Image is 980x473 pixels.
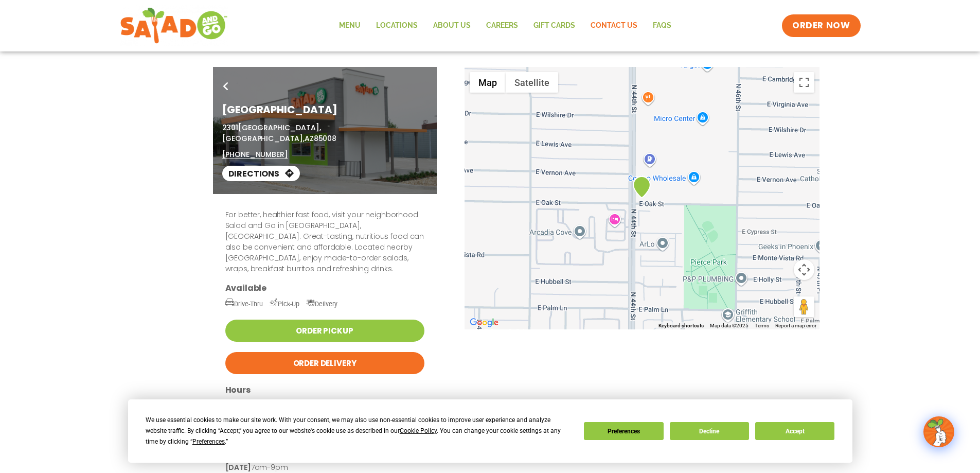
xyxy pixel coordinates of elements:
[225,384,424,395] h3: Hours
[924,417,953,446] img: wpChatIcon
[478,14,526,38] a: Careers
[526,14,583,38] a: GIFT CARDS
[225,352,424,374] a: Order Delivery
[792,20,850,32] span: ORDER NOW
[225,283,424,293] h3: Available
[270,300,299,308] span: Pick-Up
[222,166,300,181] a: Directions
[305,133,314,144] span: AZ
[645,14,679,38] a: FAQs
[331,14,679,38] nav: Menu
[222,102,427,117] h1: [GEOGRAPHIC_DATA]
[222,133,305,144] span: [GEOGRAPHIC_DATA],
[755,422,834,440] button: Accept
[775,323,816,328] a: Report a map error
[225,300,263,308] span: Drive-Thru
[331,14,368,38] a: Menu
[225,462,251,472] strong: [DATE]
[225,320,424,342] a: Order Pickup
[225,209,424,274] p: For better, healthier fast food, visit your neighborhood Salad and Go in [GEOGRAPHIC_DATA], [GEOG...
[238,122,320,133] span: [GEOGRAPHIC_DATA],
[583,14,645,38] a: Contact Us
[120,5,228,46] img: new-SAG-logo-768×292
[192,438,225,445] span: Preferences
[794,259,814,280] button: Map camera controls
[782,14,860,37] a: ORDER NOW
[128,399,852,463] div: Cookie Consent Prompt
[222,149,288,160] a: [PHONE_NUMBER]
[314,133,336,144] span: 85008
[146,415,572,447] div: We use essential cookies to make our site work. With your consent, we may also use non-essential ...
[794,296,814,317] button: Drag Pegman onto the map to open Street View
[670,422,749,440] button: Decline
[400,427,437,434] span: Cookie Policy
[368,14,425,38] a: Locations
[222,122,238,133] span: 2301
[306,300,337,308] span: Delivery
[584,422,663,440] button: Preferences
[425,14,478,38] a: About Us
